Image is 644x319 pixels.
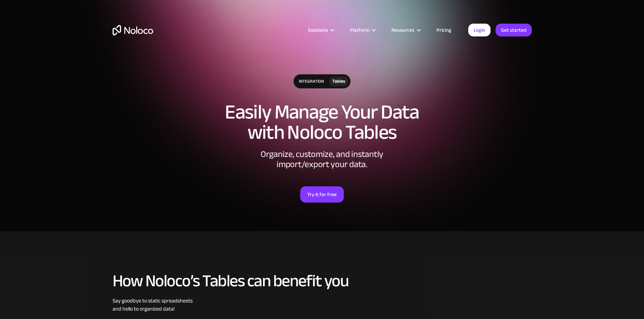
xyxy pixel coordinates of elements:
[113,25,153,35] a: home
[307,190,337,199] div: Try it for free
[350,26,369,34] div: Platform
[468,24,491,36] a: Login
[294,75,329,88] div: integration
[391,26,414,34] div: Resources
[428,26,460,34] a: Pricing
[113,102,532,142] h1: Easily Manage Your Data with Noloco Tables
[496,24,532,36] a: Get started
[383,26,428,34] div: Resources
[341,26,383,34] div: Platform
[300,26,341,34] div: Solutions
[221,149,424,169] div: Organize, customize, and instantly import/export your data.
[113,297,532,313] div: Say goodbye to static spreadsheets and hello to organized data!
[308,26,328,34] div: Solutions
[300,186,344,203] a: Try it for free
[332,78,345,85] div: Tables
[113,272,532,290] h2: How Noloco’s Tables can benefit you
